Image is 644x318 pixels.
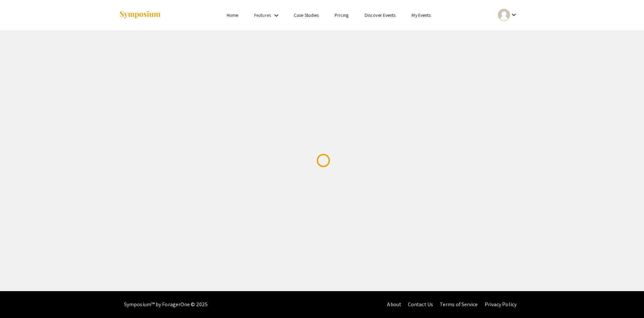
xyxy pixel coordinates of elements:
[227,12,238,18] a: Home
[124,291,208,318] div: Symposium™ by ForagerOne © 2025
[408,301,433,308] a: Contact Us
[387,301,401,308] a: About
[491,7,525,22] button: Expand account dropdown
[254,12,271,18] a: Features
[294,12,319,18] a: Case Studies
[412,12,431,18] a: My Events
[335,12,348,18] a: Pricing
[5,288,29,313] iframe: Chat
[485,301,517,308] a: Privacy Policy
[510,11,518,19] mat-icon: Expand account dropdown
[365,12,396,18] a: Discover Events
[272,11,280,19] mat-icon: Expand Features list
[440,301,478,308] a: Terms of Service
[119,10,161,19] img: Symposium by ForagerOne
